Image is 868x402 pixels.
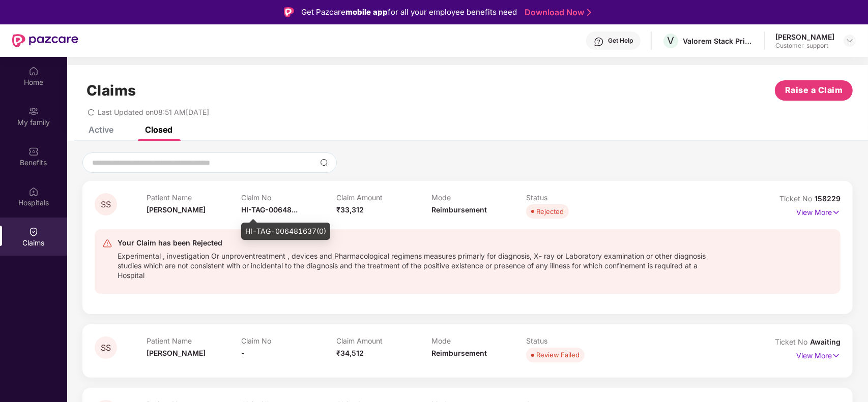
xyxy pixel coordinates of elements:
span: ₹34,512 [336,349,364,357]
span: - [241,349,245,357]
span: Ticket No [775,337,810,346]
strong: mobile app [345,7,388,17]
div: Active [89,125,113,135]
p: Patient Name [147,336,242,345]
div: Get Pazcare for all your employee benefits need [301,6,517,18]
img: svg+xml;base64,PHN2ZyBpZD0iSGVscC0zMngzMiIgeG1sbnM9Imh0dHA6Ly93d3cudzMub3JnLzIwMDAvc3ZnIiB3aWR0aD... [594,37,604,47]
div: Customer_support [775,42,834,50]
p: Status [526,336,621,345]
p: Claim Amount [336,193,431,202]
p: Claim No [241,193,336,202]
p: View More [796,204,841,218]
img: svg+xml;base64,PHN2ZyBpZD0iQ2xhaW0iIHhtbG5zPSJodHRwOi8vd3d3LnczLm9yZy8yMDAwL3N2ZyIgd2lkdGg9IjIwIi... [28,227,39,237]
span: SS [101,344,111,352]
span: Last Updated on 08:51 AM[DATE] [98,108,209,116]
div: Experimental , investigation Or unproventreatment , devices and Pharmacological regimens measures... [118,249,711,280]
span: Ticket No [779,194,815,203]
img: svg+xml;base64,PHN2ZyBpZD0iSG9zcGl0YWxzIiB4bWxucz0iaHR0cDovL3d3dy53My5vcmcvMjAwMC9zdmciIHdpZHRoPS... [28,187,39,197]
div: Closed [145,125,172,135]
p: Claim Amount [336,336,431,345]
p: Claim No [241,336,336,345]
span: SS [101,200,111,209]
span: Reimbursement [431,205,487,214]
span: Reimbursement [431,349,487,357]
img: svg+xml;base64,PHN2ZyBpZD0iQmVuZWZpdHMiIHhtbG5zPSJodHRwOi8vd3d3LnczLm9yZy8yMDAwL3N2ZyIgd2lkdGg9Ij... [28,146,39,157]
span: Raise a Claim [785,84,843,97]
a: Download Now [525,7,588,18]
div: Rejected [536,206,564,217]
div: [PERSON_NAME] [775,32,834,42]
h1: Claims [86,82,136,99]
span: [PERSON_NAME] [147,205,206,214]
img: svg+xml;base64,PHN2ZyB4bWxucz0iaHR0cDovL3d3dy53My5vcmcvMjAwMC9zdmciIHdpZHRoPSIyNCIgaGVpZ2h0PSIyNC... [102,238,112,249]
span: ₹33,312 [336,205,364,214]
img: Logo [284,7,294,17]
img: svg+xml;base64,PHN2ZyB4bWxucz0iaHR0cDovL3d3dy53My5vcmcvMjAwMC9zdmciIHdpZHRoPSIxNyIgaGVpZ2h0PSIxNy... [832,350,841,361]
div: HI-TAG-006481637(0) [241,223,330,240]
span: V [668,35,675,47]
span: Awaiting [810,337,841,346]
img: svg+xml;base64,PHN2ZyB4bWxucz0iaHR0cDovL3d3dy53My5vcmcvMjAwMC9zdmciIHdpZHRoPSIxNyIgaGVpZ2h0PSIxNy... [832,207,841,218]
button: Raise a Claim [775,80,853,101]
p: Mode [431,193,527,202]
div: Your Claim has been Rejected [118,237,711,249]
div: Review Failed [536,350,580,360]
span: HI-TAG-00648... [241,205,298,214]
div: Get Help [608,37,633,45]
p: Mode [431,336,527,345]
img: svg+xml;base64,PHN2ZyB3aWR0aD0iMjAiIGhlaWdodD0iMjAiIHZpZXdCb3g9IjAgMCAyMCAyMCIgZmlsbD0ibm9uZSIgeG... [28,106,39,116]
img: svg+xml;base64,PHN2ZyBpZD0iRHJvcGRvd24tMzJ4MzIiIHhtbG5zPSJodHRwOi8vd3d3LnczLm9yZy8yMDAwL3N2ZyIgd2... [846,37,854,45]
span: redo [88,108,95,116]
img: Stroke [587,7,591,18]
img: svg+xml;base64,PHN2ZyBpZD0iU2VhcmNoLTMyeDMyIiB4bWxucz0iaHR0cDovL3d3dy53My5vcmcvMjAwMC9zdmciIHdpZH... [320,159,328,167]
p: Patient Name [147,193,242,202]
p: Status [526,193,621,202]
div: Valorem Stack Private Limited [683,36,754,46]
span: [PERSON_NAME] [147,349,206,357]
span: 158229 [815,194,841,203]
p: View More [796,348,841,361]
img: New Pazcare Logo [12,34,78,47]
img: svg+xml;base64,PHN2ZyBpZD0iSG9tZSIgeG1sbnM9Imh0dHA6Ly93d3cudzMub3JnLzIwMDAvc3ZnIiB3aWR0aD0iMjAiIG... [28,66,39,76]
